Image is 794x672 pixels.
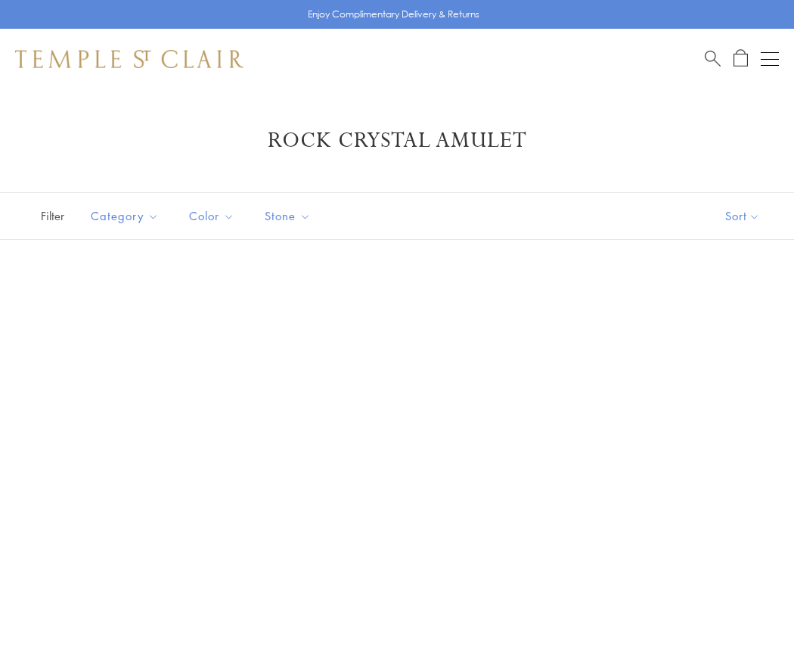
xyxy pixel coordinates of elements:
[691,193,794,239] button: Show sort by
[79,199,170,233] button: Category
[38,127,756,154] h1: Rock Crystal Amulet
[178,199,246,233] button: Color
[181,207,246,226] span: Color
[734,49,748,68] a: Open Shopping Bag
[257,207,322,226] span: Stone
[253,199,322,233] button: Stone
[308,7,479,22] p: Enjoy Complimentary Delivery & Returns
[15,50,243,68] img: Temple St. Clair
[761,50,779,68] button: Open navigation
[705,49,721,68] a: Search
[83,207,170,226] span: Category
